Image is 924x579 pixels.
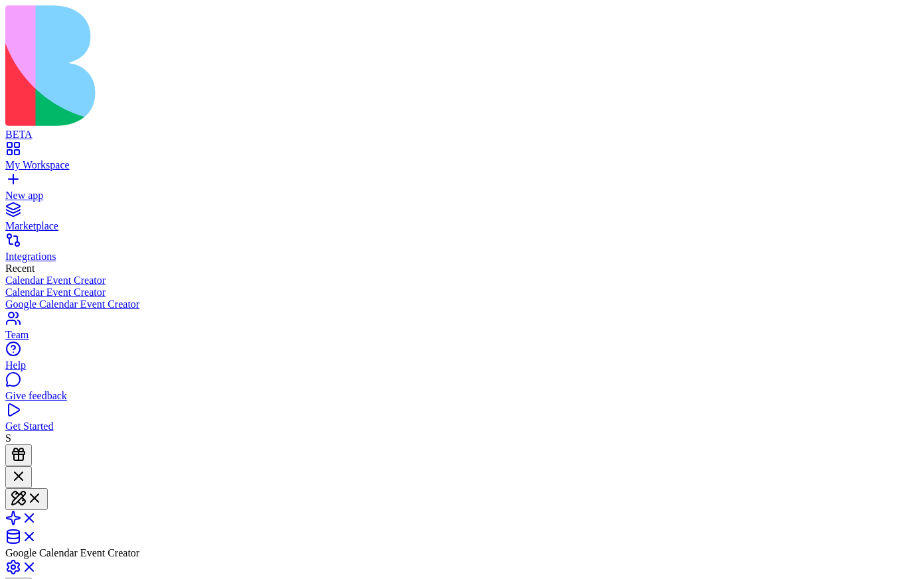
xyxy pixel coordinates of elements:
img: logo [5,5,539,126]
a: Team [5,317,919,341]
a: New app [5,178,919,202]
div: Help [5,359,919,371]
a: Calendar Event Creator [5,287,919,298]
a: Give feedback [5,378,919,402]
div: Integrations [5,251,919,263]
div: BETA [5,129,919,141]
a: BETA [5,117,919,141]
div: New app [5,190,919,202]
div: Marketplace [5,220,919,232]
a: Marketplace [5,208,919,232]
div: Get Started [5,420,919,432]
span: S [5,432,11,444]
a: Help [5,348,919,371]
a: Get Started [5,409,919,432]
div: Give feedback [5,390,919,402]
a: Integrations [5,239,919,263]
a: My Workspace [5,147,919,171]
span: Google Calendar Event Creator [5,547,139,558]
div: My Workspace [5,159,919,171]
div: Team [5,329,919,341]
a: Calendar Event Creator [5,275,919,287]
a: Google Calendar Event Creator [5,298,919,310]
span: Recent [5,263,35,274]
